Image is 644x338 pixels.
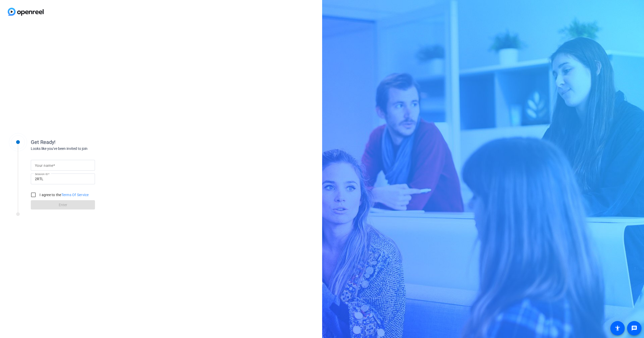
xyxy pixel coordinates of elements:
[631,325,637,331] mat-icon: message
[61,193,89,197] a: Terms Of Service
[31,138,133,146] div: Get Ready!
[35,163,53,168] mat-label: Your name
[39,192,89,197] label: I agree to the
[35,172,48,176] mat-label: Session ID
[614,325,621,331] mat-icon: accessibility
[31,146,133,151] div: Looks like you've been invited to join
